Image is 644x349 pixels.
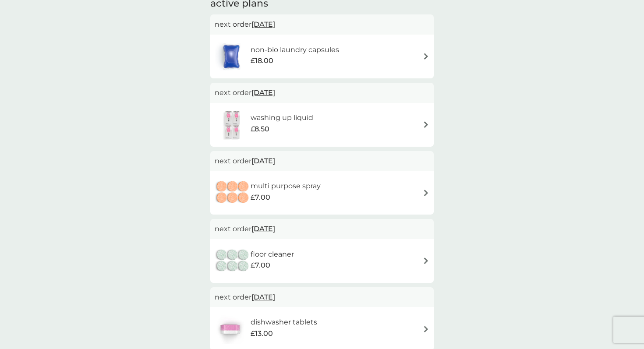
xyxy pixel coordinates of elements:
[251,180,321,192] h6: multi purpose spray
[215,41,248,72] img: non-bio laundry capsules
[215,87,429,99] p: next order
[215,177,251,208] img: multi purpose spray
[251,317,317,328] h6: dishwasher tablets
[423,190,429,196] img: arrow right
[423,326,429,332] img: arrow right
[423,121,429,128] img: arrow right
[423,257,429,264] img: arrow right
[251,249,294,260] h6: floor cleaner
[251,123,269,135] span: £8.50
[251,220,275,237] span: [DATE]
[251,289,275,306] span: [DATE]
[215,109,251,140] img: washing up liquid
[251,44,339,56] h6: non-bio laundry capsules
[251,16,275,33] span: [DATE]
[251,112,313,123] h6: washing up liquid
[251,84,275,101] span: [DATE]
[215,223,429,235] p: next order
[215,246,251,276] img: floor cleaner
[251,328,273,339] span: £13.00
[215,155,429,167] p: next order
[215,314,245,344] img: dishwasher tablets
[423,53,429,60] img: arrow right
[251,192,270,203] span: £7.00
[251,260,270,271] span: £7.00
[215,19,429,30] p: next order
[251,55,273,67] span: £18.00
[215,292,429,303] p: next order
[251,152,275,169] span: [DATE]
